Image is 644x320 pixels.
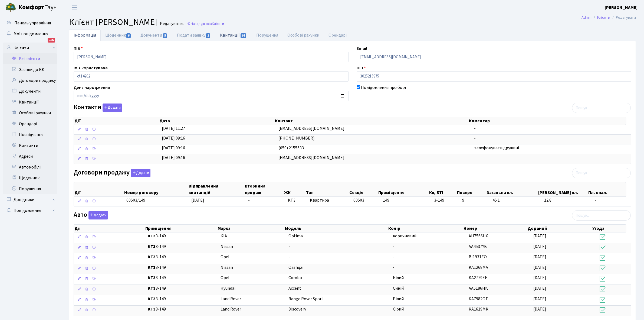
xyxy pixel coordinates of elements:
[87,210,108,220] a: Додати
[148,296,156,302] b: КТ3
[353,197,364,203] span: 00503
[572,168,631,178] input: Пошук...
[148,296,216,302] span: 3-149
[393,233,416,239] span: коричневий
[187,21,224,26] a: Назад до всіхКлієнти
[3,173,57,183] a: Щоденник
[462,197,488,203] span: 9
[3,97,57,108] a: Квитанції
[393,285,404,291] span: Синій
[162,125,185,131] span: [DATE] 11:27
[103,104,122,112] button: Контакти
[278,125,344,131] span: [EMAIL_ADDRESS][DOMAIN_NAME]
[456,182,487,196] th: Поверх
[126,33,131,38] span: 6
[3,162,57,173] a: Автомобілі
[3,18,57,28] a: Панель управління
[388,225,463,232] th: Колір
[492,197,540,203] span: 45.1
[283,30,324,41] a: Особові рахунки
[595,197,629,203] span: -
[383,197,389,203] span: 149
[572,103,631,113] input: Пошук...
[288,264,303,270] span: Qashqai
[221,306,241,312] span: Land Rover
[48,38,55,43] div: 195
[597,15,610,20] a: Клієнти
[434,197,458,203] span: 3-149
[527,225,592,232] th: Доданий
[221,254,229,260] span: Opel
[3,28,57,39] a: Мої повідомлення195
[101,103,122,112] a: Додати
[126,197,145,203] span: 00503/149
[474,125,476,131] span: -
[101,30,136,41] a: Щоденник
[14,20,51,26] span: Панель управління
[486,182,537,196] th: Загальна пл.
[88,211,108,219] button: Авто
[288,244,290,250] span: -
[278,145,304,151] span: (050) 2155533
[572,210,631,221] input: Пошук...
[278,155,344,161] span: [EMAIL_ADDRESS][DOMAIN_NAME]
[136,30,172,41] a: Документи
[244,182,284,196] th: Вторинна продаж
[221,244,233,250] span: Nissan
[469,244,487,250] span: AA4537YB
[288,296,323,302] span: Range Rover Sport
[148,275,156,281] b: КТ3
[393,275,404,281] span: Білий
[221,275,229,281] span: Opel
[148,264,216,271] span: 3-149
[288,285,301,291] span: Accent
[217,225,284,232] th: Марка
[533,264,546,270] span: [DATE]
[14,31,48,37] span: Мої повідомлення
[74,45,83,52] label: ПІБ
[533,296,546,302] span: [DATE]
[393,296,404,302] span: Білий
[324,30,351,41] a: Орендарі
[69,16,157,28] span: Клієнт [PERSON_NAME]
[310,197,349,203] span: Квартира
[474,155,476,161] span: -
[533,285,546,291] span: [DATE]
[469,296,488,302] span: KA7982OT
[18,3,44,12] b: Комфорт
[349,182,378,196] th: Секція
[74,84,110,91] label: День народження
[206,33,210,38] span: 1
[468,117,626,125] th: Коментар
[148,254,216,260] span: 3-149
[221,285,235,291] span: Hyundai
[148,233,216,239] span: 3-149
[3,151,57,162] a: Адреси
[148,285,216,292] span: 3-149
[221,296,241,302] span: Land Rover
[393,254,395,260] span: -
[3,43,57,53] a: Клієнти
[148,306,216,312] span: 3-149
[469,254,487,260] span: BI1931EO
[592,225,626,232] th: Угода
[538,182,588,196] th: [PERSON_NAME] пл.
[610,15,636,21] li: Редагувати
[252,30,283,41] a: Порушення
[393,244,395,250] span: -
[357,65,366,71] label: ІПН
[288,306,306,312] span: Discovery
[469,306,488,312] span: KA1619MK
[248,197,250,203] span: -
[172,30,215,41] a: Подати заявку
[188,182,244,196] th: Відправлення квитанцій
[3,140,57,151] a: Контакти
[284,225,388,232] th: Модель
[159,21,184,26] small: Редагувати .
[469,233,488,239] span: АН7566НХ
[18,3,57,12] span: Таун
[605,5,638,11] b: [PERSON_NAME]
[221,264,233,270] span: Nissan
[361,84,407,91] label: Повідомлення про борг
[74,65,108,71] label: Ім'я користувача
